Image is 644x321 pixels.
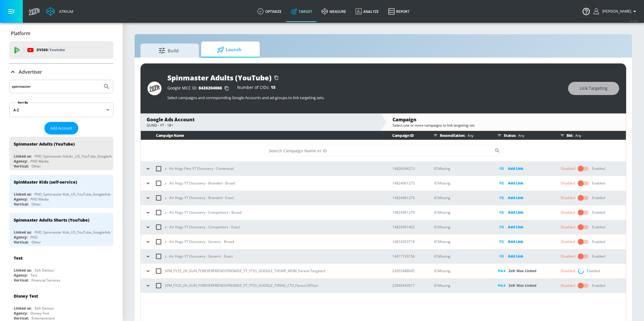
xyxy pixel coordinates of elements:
[286,1,317,22] a: Target
[14,255,22,261] div: Test
[498,253,551,260] div: Add Link
[14,311,27,316] div: Agency:
[44,122,78,134] button: Add Account
[14,159,27,164] div: Agency:
[561,210,575,215] div: Disabled
[561,254,575,259] div: Disabled
[14,154,32,159] div: Linked as:
[50,125,72,132] span: Add Account
[392,209,425,215] p: 14824961279
[508,194,523,201] p: Add Link
[207,43,251,57] span: Launch
[9,251,113,284] div: TestLinked as:Zefr DemosAgency:TestVertical:Financial Services
[498,165,551,172] div: Add Link
[9,213,113,246] div: Spinmaster Adults Shorts (YouTube)Linked as:PHD_Spinmaster Kids_US_YouTube_GoogleAdsAgency:PHDVer...
[165,268,325,274] p: SPM_FY25_2H_GUN_FOREVERFRIENDSPROMISE_YT_YTSS_GOOGLE_TVISKIP_MOBI_Parent-Targeted
[593,8,638,15] button: [PERSON_NAME]
[630,19,638,23] span: v 4.28.0
[9,137,113,170] div: Spinmaster Adults (YouTube)Linked as:PHD_Spinmaster Adults _US_YouTube_GoogleAdsAgency:PHD MediaV...
[165,224,240,230] p: z - Air Hogs YT Discovery - Competitors - Exact
[434,194,489,201] p: IO Missing
[165,165,234,172] p: z - Air Hogs Pets YT Discovery - Contextual
[561,181,575,186] div: Disabled
[561,268,575,274] div: Disabled
[14,273,27,278] div: Agency:
[508,180,523,187] p: Add Link
[14,293,38,299] div: Disney Test
[434,253,489,260] p: IO Missing
[9,25,113,42] div: Platform
[165,239,234,245] p: z - Air Hogs YT Discovery - Generic - Broad
[561,166,575,171] div: Disabled
[14,202,29,207] div: Vertical:
[392,239,425,245] p: 14814353718
[11,30,30,37] p: Platform
[508,253,523,260] p: Add Link
[600,9,631,13] span: login as: stephanie.wolklin@zefr.com
[167,95,562,100] p: Select campaigns and corresponding Google Accounts and ad-groups to link targeting sets.
[592,166,605,171] div: Enabled
[578,3,594,19] button: Open Resource Center
[434,224,489,230] p: IO Missing
[17,101,29,104] label: Sort By
[592,210,605,215] div: Enabled
[561,195,575,201] div: Disabled
[498,224,551,230] div: Add Link
[498,194,551,201] div: Add Link
[508,238,523,245] p: Add Link
[392,282,425,289] p: 23049443517
[465,132,473,139] p: Any
[393,116,620,123] div: Campaign
[508,267,537,274] p: Zefr Max Linked
[264,145,502,156] div: Search CID Name or Number
[34,192,111,197] div: PHD_Spinmaster Kids_US_YouTube_GoogleAds
[592,239,605,244] div: Enabled
[14,306,32,311] div: Linked as:
[34,268,54,273] div: Zefr Demos
[9,175,113,208] div: SpinMaster Kids (self-service)Linked as:PHD_Spinmaster Kids_US_YouTube_GoogleAdsAgency:PHD MediaV...
[165,282,318,289] p: SPM_FY25_2H_GUN_FOREVERFRIENDSPROMISE_YT_YTSS_GOOGLE_TVISNS_CTV_Parent:30Test
[14,217,89,223] div: Spinmaster Adults Shorts (YouTube)
[383,131,425,140] th: Campaign ID
[253,1,286,22] a: optimize
[30,311,49,316] div: Disney Test
[32,240,41,245] div: Other
[431,131,489,140] div: Reconciliation:
[30,273,37,278] div: Test
[498,238,551,245] div: Add Link
[592,181,605,186] div: Enabled
[165,253,233,259] p: z - Air Hogs YT Discovery - Generic - Exact
[237,85,275,91] div: Number of CIDs:
[561,239,575,244] div: Disabled
[14,235,27,240] div: Agency:
[508,209,523,216] p: Add Link
[434,267,489,274] p: IO Missing
[592,225,605,230] div: Enabled
[37,47,65,53] p: DV360:
[392,224,425,230] p: 14824961402
[34,306,54,311] div: Zefr Demos
[14,179,77,185] div: SpinMaster Kids (self-service)
[392,253,425,259] p: 14817193156
[508,165,523,172] p: Add Link
[14,278,29,283] div: Vertical:
[434,165,489,172] p: IO Missing
[561,225,575,230] div: Disabled
[498,180,551,187] div: Add Link
[46,7,73,16] a: Atrium
[199,85,222,91] span: 8426204066
[264,145,494,156] input: Search Campaign Name or ID
[392,195,425,201] p: 14824961276
[19,69,42,75] p: Advertiser
[495,131,551,140] div: Status:
[14,230,32,235] div: Linked as:
[34,154,115,159] div: PHD_Spinmaster Adults _US_YouTube_GoogleAds
[14,192,32,197] div: Linked as:
[57,9,73,14] div: Atrium
[32,316,55,321] div: Entertainment
[434,238,489,245] p: IO Missing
